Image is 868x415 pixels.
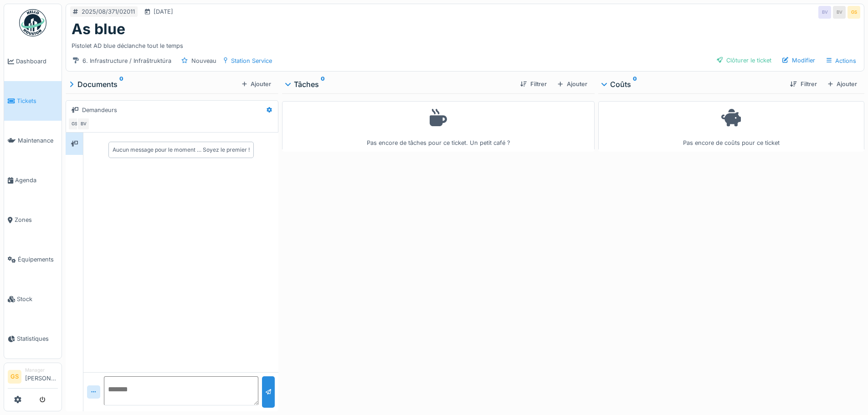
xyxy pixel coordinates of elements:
[554,78,591,90] div: Ajouter
[15,215,58,224] span: Zones
[833,6,846,19] div: BV
[4,319,62,359] a: Statistiques
[779,54,819,67] div: Modifier
[154,7,173,16] div: [DATE]
[191,56,216,65] div: Nouveau
[4,240,62,279] a: Équipements
[4,160,62,200] a: Agenda
[633,79,637,90] sup: 0
[4,121,62,160] a: Maintenance
[602,79,783,90] div: Coûts
[824,78,861,90] div: Ajouter
[17,97,58,105] span: Tickets
[321,79,325,90] sup: 0
[16,57,58,66] span: Dashboard
[77,118,90,130] div: BV
[604,105,858,148] div: Pas encore de coûts pour ce ticket
[786,78,820,90] div: Filtrer
[82,56,171,65] div: 6. Infrastructure / Infraštruktúra
[4,81,62,121] a: Tickets
[82,106,117,114] div: Demandeurs
[8,370,21,384] li: GS
[113,146,250,154] div: Aucun message pour le moment … Soyez le premier !
[4,200,62,240] a: Zones
[25,367,58,374] div: Manager
[286,79,513,90] div: Tâches
[25,367,58,386] li: [PERSON_NAME]
[822,54,860,67] div: Actions
[82,7,135,16] div: 2025/08/371/02011
[68,118,81,130] div: GS
[18,255,58,264] span: Équipements
[17,334,58,343] span: Statistiques
[69,79,238,90] div: Documents
[15,176,58,184] span: Agenda
[17,295,58,303] span: Stock
[231,56,272,65] div: Station Service
[847,6,860,19] div: GS
[19,9,46,36] img: Badge_color-CXgf-gQk.svg
[4,279,62,319] a: Stock
[18,136,58,145] span: Maintenance
[288,105,588,148] div: Pas encore de tâches pour ce ticket. Un petit café ?
[72,38,858,50] div: Pistolet AD blue déclanche tout le temps
[4,41,62,81] a: Dashboard
[713,54,775,67] div: Clôturer le ticket
[818,6,831,19] div: BV
[72,20,125,38] h1: As blue
[8,367,58,389] a: GS Manager[PERSON_NAME]
[238,78,275,90] div: Ajouter
[517,78,550,90] div: Filtrer
[119,79,123,90] sup: 0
